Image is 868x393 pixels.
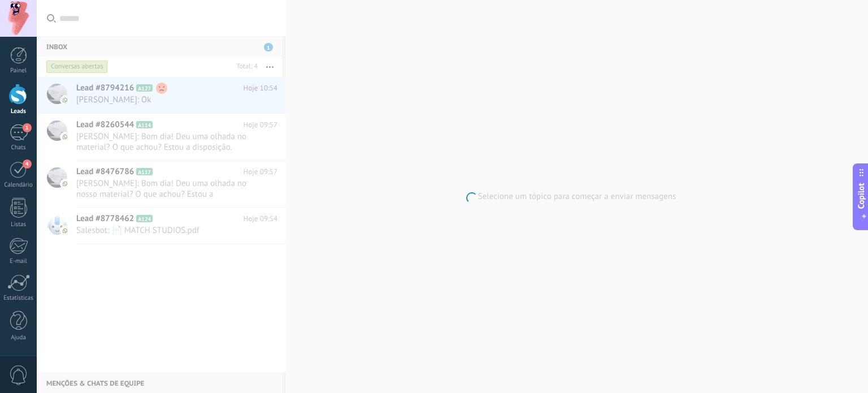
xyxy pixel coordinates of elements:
span: 4 [23,159,32,169]
div: Painel [2,67,35,75]
div: Chats [2,144,35,152]
div: Estatísticas [2,295,35,302]
span: Copilot [856,183,867,209]
div: Calendário [2,182,35,189]
div: E-mail [2,258,35,265]
div: Listas [2,221,35,228]
div: Leads [2,108,35,115]
div: Ajuda [2,334,35,342]
span: 1 [23,123,32,132]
